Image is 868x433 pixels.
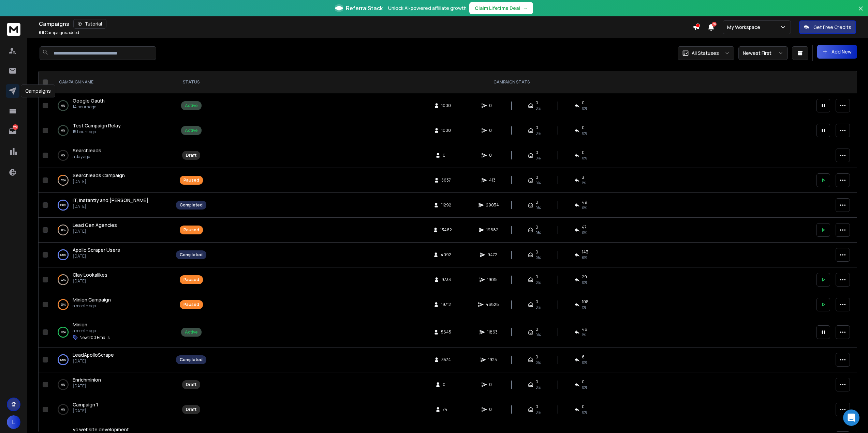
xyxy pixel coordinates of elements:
[183,277,199,282] div: Paused
[73,358,114,364] p: [DATE]
[582,332,586,338] span: 1 %
[469,2,533,14] button: Claim Lifetime Deal→
[73,296,111,303] a: Minion Campaign
[73,97,105,104] a: Google Oauth
[582,409,587,415] span: 0%
[441,252,451,258] span: 4092
[73,383,101,389] p: [DATE]
[813,24,851,31] p: Get Free Credits
[535,249,538,255] span: 0
[186,382,196,387] div: Draft
[535,155,541,161] span: 0%
[486,202,499,208] span: 29034
[535,354,538,360] span: 0
[582,200,587,205] span: 49
[73,328,109,334] p: a month ago
[73,104,105,110] p: 14 hours ago
[13,124,18,130] p: 232
[61,406,65,413] p: 0 %
[523,5,528,12] span: →
[180,202,203,208] div: Completed
[73,376,101,383] span: Enrichminion
[582,180,586,186] span: 1 %
[73,229,117,234] p: [DATE]
[51,93,172,118] td: 0%Google Oauth14 hours ago
[443,153,450,158] span: 0
[73,352,114,358] a: LeadApolloScrape
[582,175,584,180] span: 3
[582,205,587,211] span: 0 %
[346,4,383,12] span: ReferralStack
[73,408,98,414] p: [DATE]
[535,230,541,235] span: 0%
[61,102,65,109] p: 0 %
[51,317,172,347] td: 99%Miniona month agoNew 200 Emails
[73,147,101,154] a: Searchleads
[440,227,452,233] span: 13462
[582,255,587,260] span: 6 %
[61,301,66,308] p: 99 %
[7,415,20,429] button: L
[738,46,788,60] button: Newest First
[582,280,587,285] span: 0 %
[817,45,857,59] button: Add New
[489,407,496,412] span: 0
[73,172,125,179] span: Searchleads Campaign
[210,71,812,93] th: CAMPAIGN STATS
[73,122,121,129] a: Test Campaign Relay
[582,155,587,161] span: 0%
[582,299,589,305] span: 108
[73,172,125,179] a: Searchleads Campaign
[582,360,587,365] span: 0 %
[73,222,117,228] span: Lead Gen Agencies
[73,129,121,135] p: 15 hours ago
[582,327,587,332] span: 46
[441,103,451,108] span: 1000
[61,227,65,233] p: 11 %
[535,274,538,280] span: 0
[535,332,541,338] span: 0%
[582,379,585,385] span: 0
[487,252,497,258] span: 9472
[535,180,541,186] span: 0%
[185,103,198,108] div: Active
[535,175,538,180] span: 0
[535,280,541,285] span: 0%
[712,22,717,27] span: 50
[843,409,859,426] div: Open Intercom Messenger
[73,426,129,433] a: yc website development
[73,272,107,278] a: Clay Lookalikes
[856,4,865,20] button: Close banner
[51,347,172,372] td: 100%LeadApolloScrape[DATE]
[582,274,587,280] span: 29
[73,122,121,129] span: Test Campaign Relay
[61,329,66,336] p: 99 %
[61,381,65,388] p: 0 %
[51,168,172,193] td: 30%Searchleads Campaign[DATE]
[73,247,120,253] a: Apollo Scraper Users
[51,193,172,218] td: 100%IT, Instantly and [PERSON_NAME][DATE]
[73,272,107,278] span: Clay Lookalikes
[535,360,541,365] span: 0%
[488,357,497,362] span: 1925
[51,372,172,397] td: 0%Enrichminion[DATE]
[73,401,98,408] span: Campaign 1
[51,292,172,317] td: 99%Minion Campaigna month ago
[73,278,107,284] p: [DATE]
[486,302,499,307] span: 48828
[692,50,719,57] p: All Statuses
[73,222,117,229] a: Lead Gen Agencies
[535,404,538,409] span: 0
[60,251,66,258] p: 100 %
[535,255,541,260] span: 0%
[186,153,196,158] div: Draft
[180,357,203,362] div: Completed
[582,354,585,360] span: 6
[535,150,538,155] span: 0
[535,125,538,130] span: 0
[535,100,538,106] span: 0
[535,385,541,390] span: 0%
